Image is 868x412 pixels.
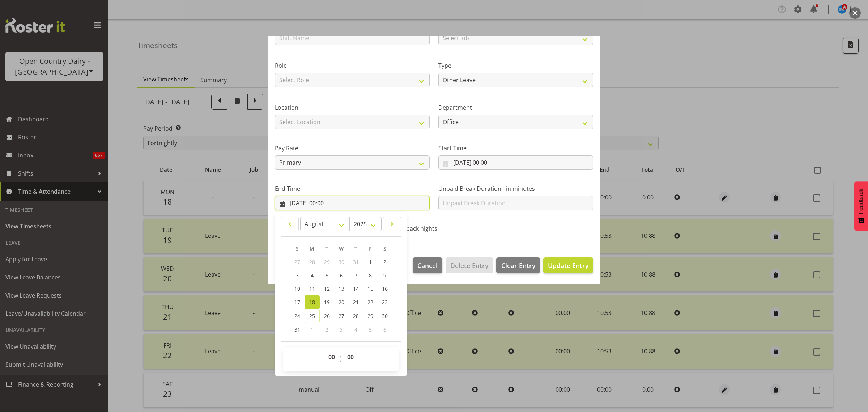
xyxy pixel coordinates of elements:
[324,285,330,292] span: 12
[325,272,328,279] span: 5
[311,326,314,333] span: 1
[294,258,300,265] span: 27
[320,282,334,295] a: 12
[334,269,349,282] a: 6
[305,309,320,323] a: 25
[320,269,334,282] a: 5
[858,189,864,214] span: Feedback
[378,309,392,323] a: 30
[417,261,438,270] span: Cancel
[324,312,330,319] span: 26
[438,144,593,152] label: Start Time
[294,312,300,319] span: 24
[275,144,430,152] label: Pay Rate
[363,282,378,295] a: 15
[324,258,330,265] span: 29
[353,258,359,265] span: 31
[296,272,299,279] span: 3
[296,245,299,252] span: S
[369,326,372,333] span: 5
[363,309,378,323] a: 29
[305,282,320,295] a: 11
[325,245,328,252] span: T
[363,269,378,282] a: 8
[369,245,371,252] span: F
[349,269,363,282] a: 7
[311,272,314,279] span: 4
[334,282,349,295] a: 13
[309,312,315,319] span: 25
[339,285,344,292] span: 13
[339,299,344,306] span: 20
[325,326,328,333] span: 2
[438,184,593,193] label: Unpaid Break Duration - in minutes
[363,295,378,309] a: 22
[290,309,305,323] a: 24
[378,255,392,269] a: 2
[294,326,300,333] span: 31
[438,196,593,210] input: Unpaid Break Duration
[353,312,359,319] span: 28
[309,285,315,292] span: 11
[305,269,320,282] a: 4
[369,258,372,265] span: 1
[382,285,388,292] span: 16
[382,312,388,319] span: 30
[354,326,357,333] span: 4
[339,258,344,265] span: 30
[354,272,357,279] span: 7
[275,61,430,70] label: Role
[413,257,442,273] button: Cancel
[378,295,392,309] a: 23
[275,103,430,112] label: Location
[310,245,314,252] span: M
[309,258,315,265] span: 28
[349,295,363,309] a: 21
[543,257,593,273] button: Update Entry
[383,245,386,252] span: S
[382,299,388,306] span: 23
[383,272,386,279] span: 9
[501,261,535,270] span: Clear Entry
[290,295,305,309] a: 17
[340,326,343,333] span: 3
[391,225,437,232] span: Call back nights
[854,181,868,231] button: Feedback - Show survey
[383,326,386,333] span: 6
[290,323,305,336] a: 31
[367,285,373,292] span: 15
[275,31,430,45] input: Shift Name
[383,258,386,265] span: 2
[349,282,363,295] a: 14
[339,245,344,252] span: W
[446,257,493,273] button: Delete Entry
[353,285,359,292] span: 14
[340,272,343,279] span: 6
[290,282,305,295] a: 10
[496,257,540,273] button: Clear Entry
[309,299,315,306] span: 18
[339,312,344,319] span: 27
[367,299,373,306] span: 22
[320,309,334,323] a: 26
[438,103,593,112] label: Department
[353,299,359,306] span: 21
[363,255,378,269] a: 1
[548,261,588,270] span: Update Entry
[305,295,320,309] a: 18
[320,295,334,309] a: 19
[275,196,430,210] input: Click to select...
[438,61,593,70] label: Type
[450,261,488,270] span: Delete Entry
[334,295,349,309] a: 20
[340,350,342,368] span: :
[294,285,300,292] span: 10
[294,299,300,306] span: 17
[275,184,430,193] label: End Time
[324,299,330,306] span: 19
[438,155,593,170] input: Click to select...
[367,312,373,319] span: 29
[334,309,349,323] a: 27
[290,269,305,282] a: 3
[349,309,363,323] a: 28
